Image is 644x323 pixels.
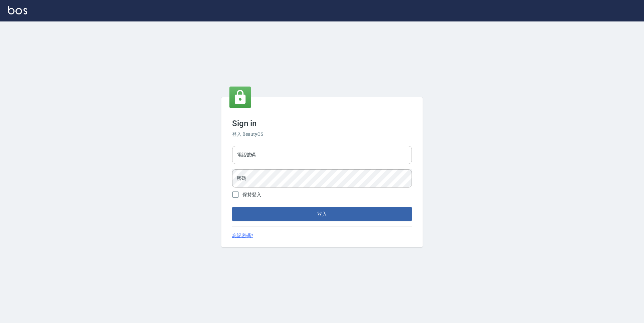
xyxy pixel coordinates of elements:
button: 登入 [232,207,412,221]
h3: Sign in [232,119,412,128]
a: 忘記密碼? [232,232,253,239]
img: Logo [8,6,27,14]
span: 保持登入 [243,191,261,198]
h6: 登入 BeautyOS [232,131,412,138]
